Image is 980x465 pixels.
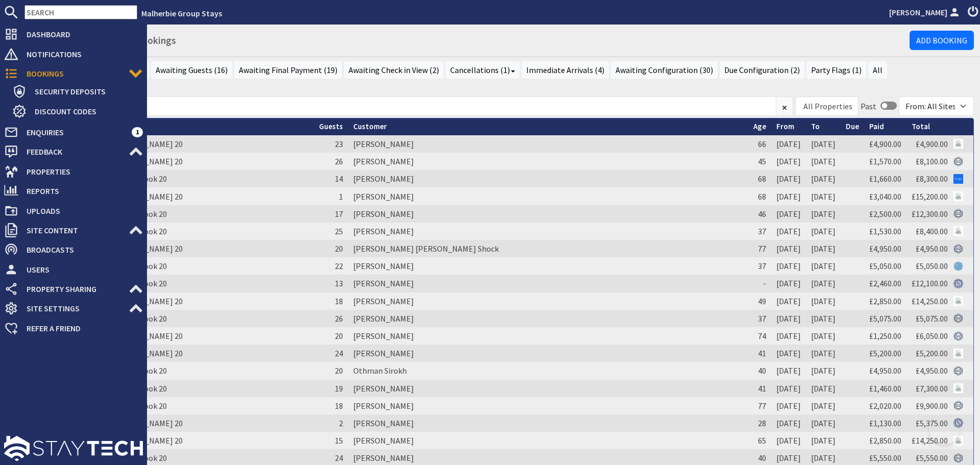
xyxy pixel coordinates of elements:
[348,275,748,292] td: [PERSON_NAME]
[18,241,143,258] span: Broadcasts
[869,226,901,236] a: £1,530.00
[112,348,183,358] a: [PERSON_NAME] 20
[953,453,963,463] img: Referer: Sleeps 12
[4,183,143,199] a: Reports
[18,163,143,180] span: Properties
[771,257,806,275] td: [DATE]
[748,153,771,170] td: 45
[339,418,343,428] span: 2
[953,401,963,410] img: Referer: Sleeps 12
[18,46,143,62] span: Notifications
[112,156,183,166] a: [PERSON_NAME] 20
[869,313,901,324] a: £5,075.00
[335,278,343,288] span: 13
[4,143,143,160] a: Feedback
[912,296,948,306] a: £14,250.00
[748,362,771,379] td: 40
[806,397,841,414] td: [DATE]
[151,61,232,79] a: Awaiting Guests (16)
[771,345,806,362] td: [DATE]
[112,435,183,446] a: [PERSON_NAME] 20
[806,61,866,79] a: Party Flags (1)
[806,135,841,153] td: [DATE]
[748,275,771,292] td: -
[112,139,183,149] a: [PERSON_NAME] 20
[869,296,901,306] a: £2,850.00
[748,170,771,187] td: 68
[953,296,963,306] img: Referer: Malherbie Group Stays
[353,121,387,131] a: Customer
[953,366,963,376] img: Referer: Sleeps 12
[348,205,748,223] td: [PERSON_NAME]
[4,281,143,297] a: Property Sharing
[953,157,963,166] img: Referer: Sleeps 12
[953,313,963,323] img: Referer: Sleeps 12
[335,313,343,324] span: 26
[916,226,948,236] a: £8,400.00
[748,205,771,223] td: 46
[916,156,948,166] a: £8,100.00
[753,121,766,131] a: Age
[916,174,948,184] a: £8,300.00
[748,345,771,362] td: 41
[112,243,183,254] a: [PERSON_NAME] 20
[869,331,901,341] a: £1,250.00
[335,401,343,411] span: 18
[953,139,963,149] img: Referer: Malherbie Group Stays
[12,103,143,119] a: Discount Codes
[869,453,901,463] a: £5,550.00
[953,383,963,393] img: Referer: Malherbie Group Stays
[27,83,143,100] span: Security Deposits
[335,365,343,376] span: 20
[344,61,444,79] a: Awaiting Check in View (2)
[806,223,841,240] td: [DATE]
[771,380,806,397] td: [DATE]
[806,327,841,345] td: [DATE]
[335,139,343,149] span: 23
[869,383,901,394] a: £1,460.00
[335,296,343,306] span: 18
[953,226,963,236] img: Referer: Malherbie Group Stays
[771,397,806,414] td: [DATE]
[841,118,864,135] th: Due
[748,380,771,397] td: 41
[4,241,143,258] a: Broadcasts
[4,203,143,219] a: Uploads
[806,170,841,187] td: [DATE]
[18,26,143,42] span: Dashboard
[18,320,143,336] span: Refer a Friend
[748,432,771,449] td: 65
[806,187,841,205] td: [DATE]
[771,153,806,170] td: [DATE]
[869,278,901,288] a: £2,460.00
[335,243,343,254] span: 20
[348,153,748,170] td: [PERSON_NAME]
[869,139,901,149] a: £4,900.00
[771,205,806,223] td: [DATE]
[27,103,143,119] span: Discount Codes
[953,331,963,341] img: Referer: Sleeps 12
[795,96,859,116] div: Combobox
[4,46,143,62] a: Notifications
[869,418,901,428] a: £1,130.00
[348,380,748,397] td: [PERSON_NAME]
[335,383,343,394] span: 19
[335,174,343,184] span: 14
[916,453,948,463] a: £5,550.00
[348,327,748,345] td: [PERSON_NAME]
[916,331,948,341] a: £6,050.00
[4,65,143,82] a: Bookings
[771,223,806,240] td: [DATE]
[348,135,748,153] td: [PERSON_NAME]
[335,331,343,341] span: 20
[916,383,948,394] a: £7,300.00
[141,8,222,18] a: Malherbie Group Stays
[771,135,806,153] td: [DATE]
[953,209,963,218] img: Referer: Sleeps 12
[748,223,771,240] td: 37
[869,435,901,446] a: £2,850.00
[806,153,841,170] td: [DATE]
[912,191,948,202] a: £15,200.00
[806,292,841,310] td: [DATE]
[771,414,806,432] td: [DATE]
